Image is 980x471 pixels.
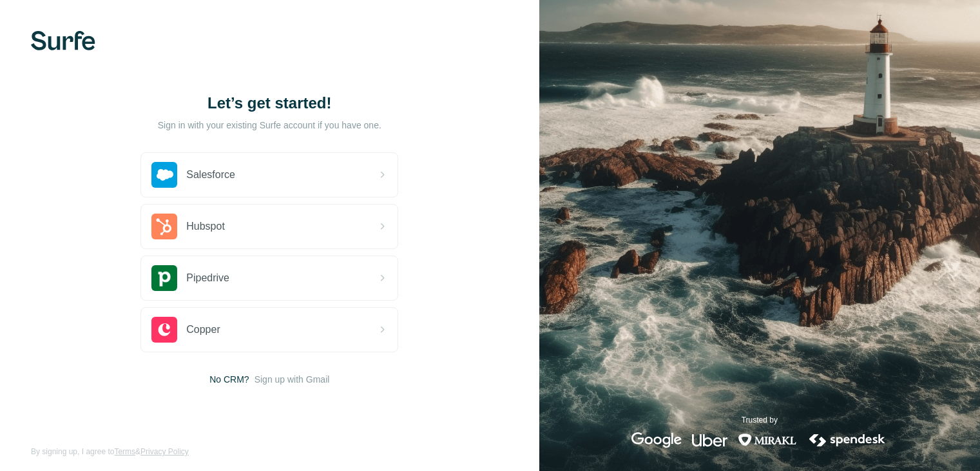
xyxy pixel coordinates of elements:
[742,414,778,426] p: Trusted by
[151,317,177,343] img: copper's logo
[255,373,330,386] button: Sign up with Gmail
[114,447,135,456] a: Terms
[151,214,177,239] img: hubspot's logo
[140,93,398,114] h1: Let’s get started!
[807,432,887,448] img: spendesk's logo
[738,432,797,448] img: mirakl's logo
[186,322,220,337] span: Copper
[31,446,189,457] span: By signing up, I agree to &
[186,219,225,234] span: Hubspot
[631,432,682,448] img: google's logo
[31,31,95,50] img: Surfe's logo
[158,119,381,132] p: Sign in with your existing Surfe account if you have one.
[151,265,177,291] img: pipedrive's logo
[186,167,235,183] span: Salesforce
[140,447,189,456] a: Privacy Policy
[692,432,727,448] img: uber's logo
[209,373,249,386] span: No CRM?
[151,162,177,188] img: salesforce's logo
[186,270,229,286] span: Pipedrive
